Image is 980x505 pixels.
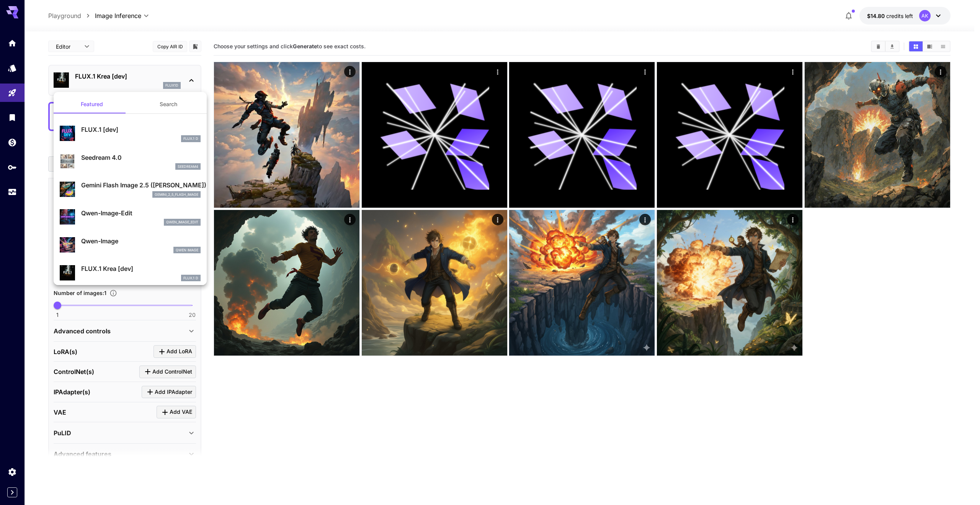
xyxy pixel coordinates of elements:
p: Gemini Flash Image 2.5 ([PERSON_NAME]) [81,180,201,190]
p: FLUX.1 [dev] [81,125,201,134]
div: FLUX.1 [dev]FLUX.1 D [60,122,201,145]
p: gemini_2_5_flash_image [155,192,198,197]
p: Qwen-Image [81,236,201,246]
button: Search [130,95,207,113]
p: Qwen-Image-Edit [81,208,201,218]
button: Featured [54,95,130,113]
p: FLUX.1 D [183,136,198,141]
div: Gemini Flash Image 2.5 ([PERSON_NAME])gemini_2_5_flash_image [60,177,201,201]
div: Qwen-Image-Editqwen_image_edit [60,205,201,229]
p: FLUX.1 Krea [dev] [81,264,201,273]
p: Seedream 4.0 [81,153,201,162]
div: FLUX.1 Krea [dev]FLUX.1 D [60,261,201,284]
p: seedream4 [178,164,198,169]
p: qwen_image_edit [166,220,198,225]
div: Seedream 4.0seedream4 [60,150,201,173]
p: FLUX.1 D [183,275,198,281]
div: Qwen-ImageQwen Image [60,233,201,257]
p: Qwen Image [176,248,198,253]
